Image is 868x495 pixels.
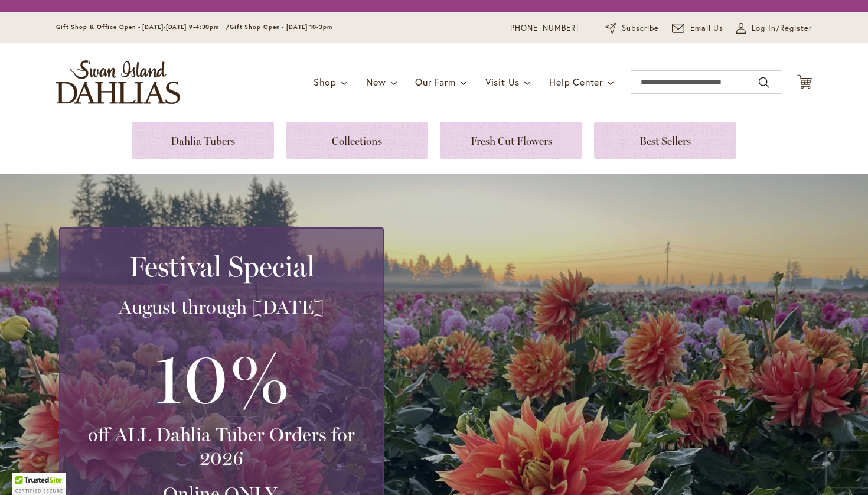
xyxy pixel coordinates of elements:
[736,22,812,34] a: Log In/Register
[549,76,603,88] span: Help Center
[230,23,332,31] span: Gift Shop Open - [DATE] 10-3pm
[74,295,368,319] h3: August through [DATE]
[56,23,230,31] span: Gift Shop & Office Open - [DATE]-[DATE] 9-4:30pm /
[690,22,724,34] span: Email Us
[314,76,337,88] span: Shop
[672,22,724,34] a: Email Us
[74,423,368,470] h3: off ALL Dahlia Tuber Orders for 2026
[366,76,386,88] span: New
[507,22,579,34] a: [PHONE_NUMBER]
[56,60,180,104] a: store logo
[622,22,659,34] span: Subscribe
[415,76,455,88] span: Our Farm
[485,76,520,88] span: Visit Us
[74,250,368,283] h2: Festival Special
[605,22,659,34] a: Subscribe
[752,22,812,34] span: Log In/Register
[74,331,368,423] h3: 10%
